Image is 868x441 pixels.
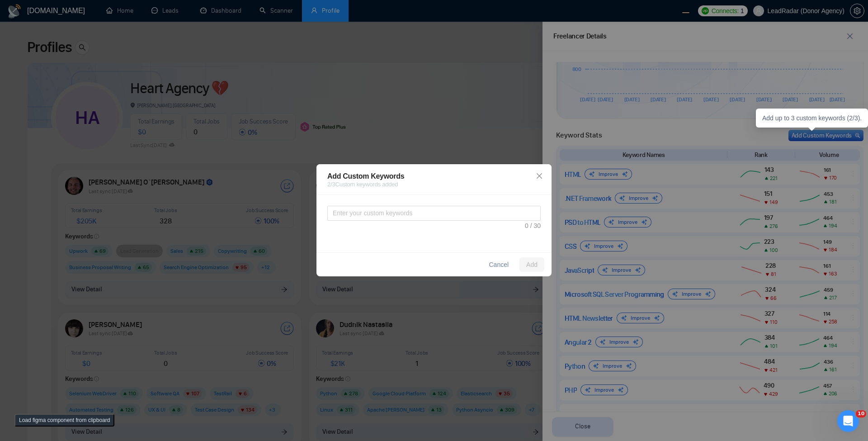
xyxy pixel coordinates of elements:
button: Close [527,164,552,189]
span: 2 / 3 Custom keywords added [327,181,541,187]
span: Cancel [489,260,509,270]
span: close [536,172,543,180]
span: Add Custom Keywords [327,172,404,180]
div: Add up to 3 custom keywords (2/3). [756,109,868,128]
iframe: Intercom live chat [837,410,859,432]
button: Add [519,258,544,272]
button: Cancel [481,258,516,272]
span: 10 [856,410,866,417]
